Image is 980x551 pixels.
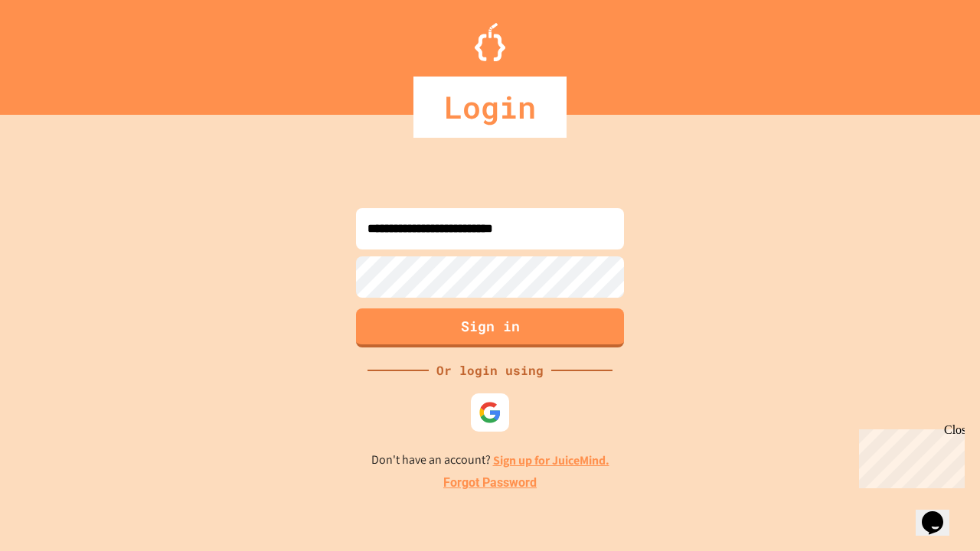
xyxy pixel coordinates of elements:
[479,401,501,424] img: google-icon.svg
[356,308,624,347] button: Sign in
[6,6,106,97] div: Chat with us now!Close
[413,77,567,138] div: Login
[443,474,537,492] a: Forgot Password
[429,361,551,380] div: Or login using
[853,423,965,488] iframe: chat widget
[475,23,505,61] img: Logo.svg
[493,452,609,468] a: Sign up for JuiceMind.
[916,490,965,536] iframe: chat widget
[371,451,609,470] p: Don't have an account?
